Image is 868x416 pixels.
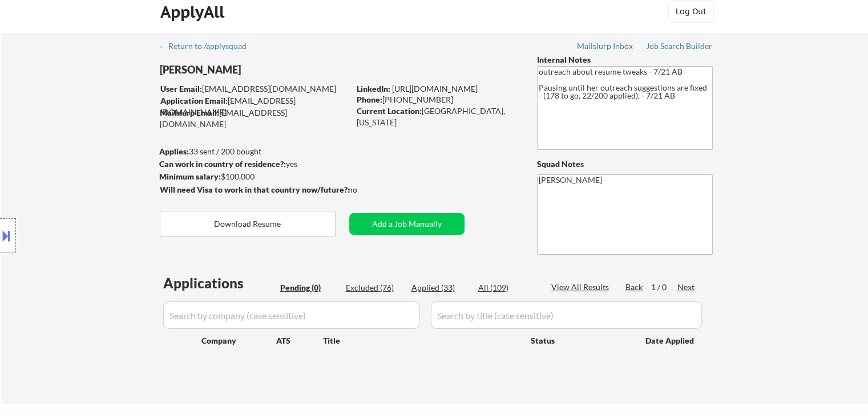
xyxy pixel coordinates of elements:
[160,2,228,22] div: ApplyAll
[537,54,713,66] div: Internal Notes
[651,282,677,293] div: 1 / 0
[646,42,713,53] a: Job Search Builder
[677,282,696,293] div: Next
[159,42,257,50] div: ← Return to /applysquad
[551,282,612,293] div: View All Results
[160,211,336,236] button: Download Resume
[346,282,403,293] div: Excluded (76)
[160,185,350,194] strong: Will need Visa to work in that country now/future?:
[357,84,390,93] strong: LinkedIn:
[357,105,518,128] div: [GEOGRAPHIC_DATA], [US_STATE]
[537,158,713,170] div: Squad Notes
[160,95,349,117] div: [EMAIL_ADDRESS][DOMAIN_NAME]
[357,94,518,105] div: [PHONE_NUMBER]
[357,106,422,116] strong: Current Location:
[160,63,394,77] div: [PERSON_NAME]
[159,159,286,169] strong: Can work in country of residence?:
[478,282,535,293] div: All (109)
[163,301,420,329] input: Search by company (case sensitive)
[349,213,465,235] button: Add a Job Manually
[577,42,634,53] a: Mailslurp Inbox
[159,42,257,53] a: ← Return to /applysquad
[357,95,382,104] strong: Phone:
[159,158,346,170] div: yes
[163,276,276,290] div: Applications
[411,282,469,293] div: Applied (33)
[531,330,629,350] div: Status
[577,42,634,50] div: Mailslurp Inbox
[201,335,276,346] div: Company
[431,301,702,329] input: Search by title (case sensitive)
[645,335,696,346] div: Date Applied
[646,42,713,50] div: Job Search Builder
[160,83,349,95] div: [EMAIL_ADDRESS][DOMAIN_NAME]
[160,107,349,129] div: [EMAIL_ADDRESS][DOMAIN_NAME]
[323,335,520,346] div: Title
[625,282,644,293] div: Back
[392,84,478,93] a: [URL][DOMAIN_NAME]
[348,184,381,195] div: no
[280,282,337,293] div: Pending (0)
[159,171,349,182] div: $100,000
[276,335,323,346] div: ATS
[159,146,349,157] div: 33 sent / 200 bought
